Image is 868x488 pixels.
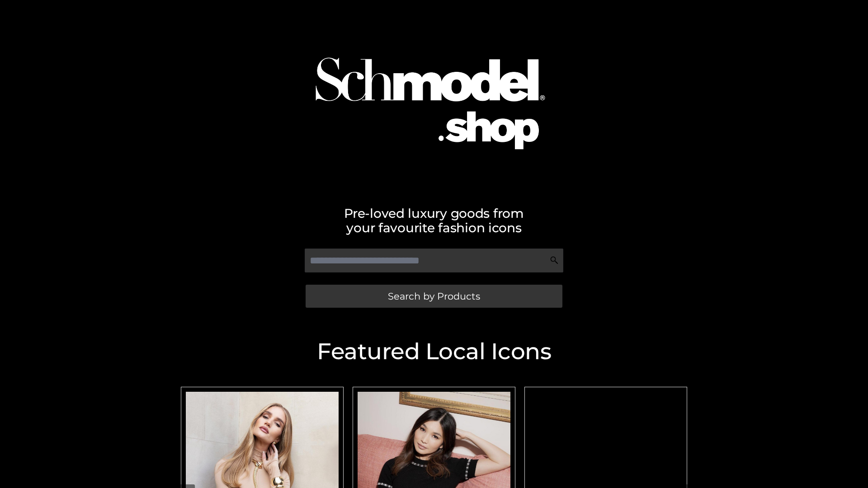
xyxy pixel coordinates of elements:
[550,256,559,265] img: Search Icon
[176,340,692,363] h2: Featured Local Icons​
[388,291,480,301] span: Search by Products
[306,285,562,308] a: Search by Products
[176,206,692,235] h2: Pre-loved luxury goods from your favourite fashion icons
